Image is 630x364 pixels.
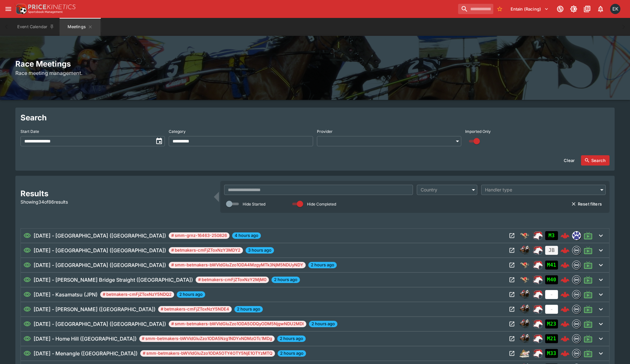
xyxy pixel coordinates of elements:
[572,290,581,299] div: betmakers
[561,290,569,299] img: logo-cerberus--red.svg
[532,275,543,285] div: ParallelRacing Handler
[561,275,569,284] img: logo-cerberus--red.svg
[561,231,569,240] img: logo-cerberus--red.svg
[507,334,517,344] button: Open Meeting
[20,129,39,134] p: Start Date
[196,277,269,283] span: # betmakers-cmFjZToxNzY2MjM0
[520,231,530,241] img: greyhound_racing.png
[532,260,543,270] img: racing.png
[532,245,543,255] img: racing.png
[545,290,558,299] div: No Jetbet
[169,129,186,134] p: Category
[572,246,581,255] img: betmakers.png
[572,231,581,240] img: grnz.png
[520,260,530,270] img: greyhound_racing.png
[568,199,606,209] button: Reset filters
[572,290,581,299] img: betmakers.png
[532,334,543,344] div: ParallelRacing Handler
[520,334,530,344] img: horse_racing.png
[507,231,517,241] button: Open Meeting
[177,291,205,298] span: 2 hours ago
[507,304,517,314] button: Open Meeting
[584,290,593,299] svg: Live
[532,289,543,300] div: ParallelRacing Handler
[23,305,31,313] svg: Visible
[584,320,593,328] svg: Live
[554,3,566,15] button: Connected to PK
[15,59,615,69] h2: Race Meetings
[485,187,595,193] div: Handler type
[532,231,543,241] img: racing.png
[20,198,210,205] p: Showing 34 of 86 results
[532,231,543,241] div: ParallelRacing Handler
[532,304,543,314] img: racing.png
[584,334,593,343] svg: Live
[561,261,569,270] img: logo-cerberus--red.svg
[169,321,306,327] span: # smm-betmakers-bWVldGluZzo1ODA5ODQyODM5NjgwNDU2MDI
[520,334,530,344] div: horse_racing
[584,246,593,255] svg: Live
[520,275,530,285] img: greyhound_racing.png
[545,275,558,284] div: Imported to Jetbet as OPEN
[495,4,505,14] button: No Bookmarks
[532,275,543,285] img: racing.png
[34,291,98,298] h6: [DATE] - Kasamatsu (JPN)
[545,231,558,240] div: Imported to Jetbet as CLOSE
[23,276,31,284] svg: Visible
[561,305,569,314] img: logo-cerberus--red.svg
[507,275,517,285] button: Open Meeting
[28,11,63,13] img: Sportsbook Management
[520,304,530,314] div: horse_racing
[169,262,306,268] span: # smm-betmakers-bWVldGluZzo1ODA4MzgyMTk3NjM5NDUyNDY
[507,319,517,329] button: Open Meeting
[520,289,530,300] div: horse_racing
[561,349,569,358] img: logo-cerberus--red.svg
[584,275,593,284] svg: Live
[572,349,581,358] img: betmakers.png
[532,260,543,270] div: ParallelRacing Handler
[520,231,530,241] div: greyhound_racing
[581,3,593,15] button: Documentation
[243,201,265,207] p: Hide Started
[572,349,581,358] div: betmakers
[545,334,558,343] div: Imported to Jetbet as OPEN
[246,247,274,254] span: 3 hours ago
[23,320,31,328] svg: Visible
[584,231,593,240] svg: Live
[277,336,306,342] span: 2 hours ago
[572,261,581,269] img: betmakers.png
[532,289,543,300] img: racing.png
[139,336,275,342] span: # smm-betmakers-bWVldGluZzo1ODA5Nzg1NDYxNDMzOTc1MDg
[561,246,569,255] img: logo-cerberus--red.svg
[60,18,101,36] button: Meetings
[309,321,337,327] span: 2 hours ago
[520,348,530,359] img: harness_racing.png
[23,350,31,357] svg: Visible
[520,245,530,255] img: horse_racing.png
[507,245,517,255] button: Open Meeting
[34,261,166,269] h6: [DATE] - [GEOGRAPHIC_DATA] ([GEOGRAPHIC_DATA])
[169,247,243,254] span: # betmakers-cmFjZToxNzY3MDY2
[34,305,156,313] h6: [DATE] - [PERSON_NAME] ([GEOGRAPHIC_DATA])
[572,246,581,255] div: betmakers
[317,129,333,134] p: Provider
[532,348,543,359] img: racing.png
[561,320,569,328] img: logo-cerberus--red.svg
[572,305,581,314] div: betmakers
[532,304,543,314] div: ParallelRacing Handler
[520,319,530,329] div: horse_racing
[545,261,558,270] div: Imported to Jetbet as OPEN
[232,232,261,239] span: 4 hours ago
[308,262,337,268] span: 2 hours ago
[572,275,581,284] div: betmakers
[20,189,210,198] h2: Results
[520,289,530,300] img: horse_racing.png
[568,3,579,15] button: Toggle light/dark mode
[23,261,31,269] svg: Visible
[507,289,517,300] button: Open Meeting
[34,320,166,328] h6: [DATE] - [GEOGRAPHIC_DATA] ([GEOGRAPHIC_DATA])
[545,320,558,328] div: Imported to Jetbet as OPEN
[572,261,581,270] div: betmakers
[572,276,581,284] img: betmakers.png
[465,129,491,134] p: Imported Only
